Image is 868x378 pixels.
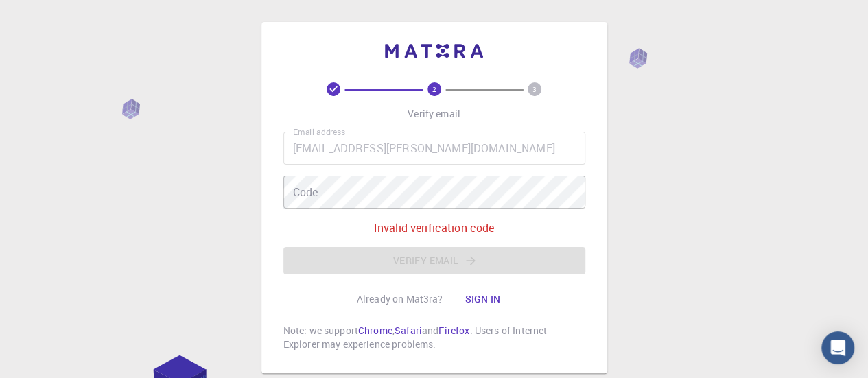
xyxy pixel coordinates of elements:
a: Firefox [438,324,469,337]
p: Already on Mat3ra? [357,292,443,306]
a: Safari [395,324,422,337]
p: Invalid verification code [374,220,495,236]
p: Verify email [408,107,460,121]
text: 2 [432,84,436,94]
a: Chrome [358,324,392,337]
text: 3 [532,84,537,94]
p: Note: we support , and . Users of Internet Explorer may experience problems. [283,324,585,351]
label: Email address [293,126,345,138]
button: Sign in [454,285,511,313]
div: Open Intercom Messenger [821,331,854,364]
